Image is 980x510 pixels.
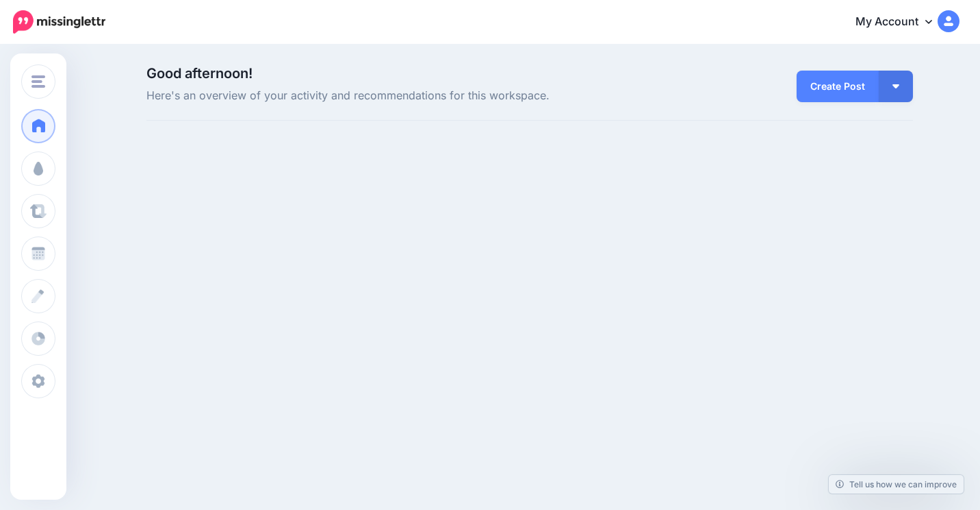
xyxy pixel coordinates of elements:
img: menu.png [31,75,45,88]
span: Here's an overview of your activity and recommendations for this workspace. [146,87,651,105]
a: Create Post [797,71,879,102]
a: Tell us how we can improve [829,475,964,494]
a: My Account [842,5,959,39]
img: Missinglettr [13,10,105,34]
span: Good afternoon! [146,65,253,82]
img: arrow-down-white.png [892,84,899,88]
